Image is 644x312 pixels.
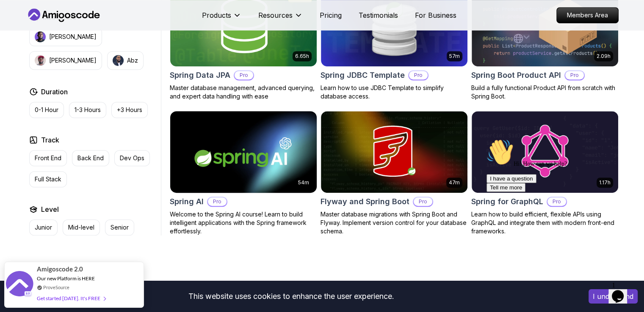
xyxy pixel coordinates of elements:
[111,102,148,118] button: +3 Hours
[321,111,467,193] img: Flyway and Spring Boot card
[483,135,636,274] iframe: chat widget
[608,278,636,304] iframe: chat widget
[120,154,144,162] p: Dev Ops
[597,53,611,60] p: 2.09h
[449,53,460,60] p: 57m
[111,223,129,232] p: Senior
[565,71,584,79] p: Pro
[472,111,618,193] img: Spring for GraphQL card
[202,10,231,20] p: Products
[37,264,83,274] span: Amigoscode 2.0
[29,150,67,166] button: Front End
[35,31,46,42] img: instructor img
[258,10,293,20] p: Resources
[117,106,142,114] p: +3 Hours
[29,219,58,235] button: Junior
[170,84,317,101] p: Master database management, advanced querying, and expert data handling with ease
[170,69,230,81] h2: Spring Data JPA
[258,10,303,27] button: Resources
[170,111,317,236] a: Spring AI card54mSpring AIProWelcome to the Spring AI course! Learn to build intelligent applicat...
[556,7,619,23] a: Members Area
[415,10,456,20] a: For Business
[3,3,30,30] img: :wave:
[77,154,104,162] p: Back End
[72,150,109,166] button: Back End
[29,27,102,46] button: instructor img[PERSON_NAME]
[409,71,428,79] p: Pro
[29,171,67,187] button: Full Stack
[35,154,61,162] p: Front End
[113,55,124,66] img: instructor img
[557,8,618,23] p: Members Area
[35,175,61,183] p: Full Stack
[105,219,134,235] button: Senior
[471,111,619,236] a: Spring for GraphQL card1.17hSpring for GraphQLProLearn how to build efficient, flexible APIs usin...
[321,69,405,81] h2: Spring JDBC Template
[321,196,409,208] h2: Flyway and Spring Boot
[63,219,100,235] button: Mid-level
[69,102,106,118] button: 1-3 Hours
[359,10,398,20] a: Testimonials
[208,197,227,206] p: Pro
[127,56,138,65] p: Abz
[29,51,102,70] button: instructor img[PERSON_NAME]
[414,197,432,206] p: Pro
[471,196,543,208] h2: Spring for GraphQL
[49,33,97,41] p: [PERSON_NAME]
[37,293,105,303] div: Get started [DATE]. It's FREE
[3,3,156,57] div: 👋Hi! How can we help?I have a questionTell me more
[471,84,619,101] p: Build a fully functional Product API from scratch with Spring Boot.
[170,210,317,235] p: Welcome to the Spring AI course! Learn to build intelligent applications with the Spring framewor...
[471,69,561,81] h2: Spring Boot Product API
[3,25,84,32] span: Hi! How can we help?
[41,135,59,145] h2: Track
[114,150,150,166] button: Dev Ops
[471,210,619,235] p: Learn how to build efficient, flexible APIs using GraphQL and integrate them with modern front-en...
[41,87,68,97] h2: Duration
[295,53,309,60] p: 6.65h
[6,287,576,306] div: This website uses cookies to enhance the user experience.
[202,10,241,27] button: Products
[298,179,309,186] p: 54m
[6,271,33,298] img: provesource social proof notification image
[321,111,468,236] a: Flyway and Spring Boot card47mFlyway and Spring BootProMaster database migrations with Spring Boo...
[3,39,53,48] button: I have a question
[321,84,468,101] p: Learn how to use JDBC Template to simplify database access.
[35,223,52,232] p: Junior
[321,210,468,235] p: Master database migrations with Spring Boot and Flyway. Implement version control for your databa...
[3,48,42,57] button: Tell me more
[75,106,101,114] p: 1-3 Hours
[29,102,64,118] button: 0-1 Hour
[166,109,320,195] img: Spring AI card
[107,51,144,70] button: instructor imgAbz
[35,106,58,114] p: 0-1 Hour
[35,55,46,66] img: instructor img
[43,284,69,291] a: ProveSource
[68,223,94,232] p: Mid-level
[449,179,460,186] p: 47m
[589,289,638,304] button: Accept cookies
[37,275,95,282] span: Our new Platform is HERE
[320,10,342,20] a: Pricing
[235,71,253,79] p: Pro
[49,56,97,65] p: [PERSON_NAME]
[41,204,59,214] h2: Level
[170,196,204,208] h2: Spring AI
